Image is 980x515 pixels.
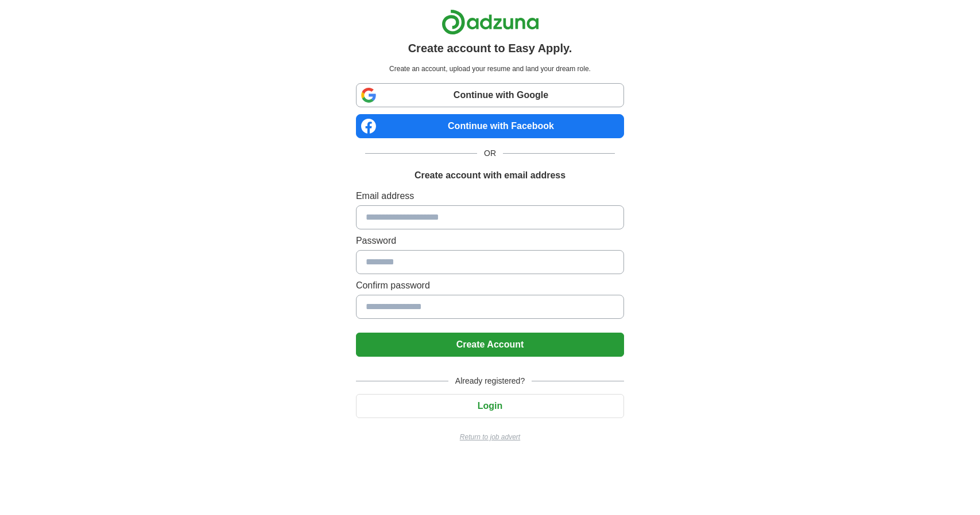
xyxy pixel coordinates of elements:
button: Login [356,394,624,418]
p: Create an account, upload your resume and land your dream role. [358,64,622,74]
label: Password [356,234,624,248]
a: Continue with Google [356,83,624,107]
label: Confirm password [356,279,624,292]
h1: Create account to Easy Apply. [408,40,572,57]
span: Already registered? [448,375,532,387]
a: Login [356,401,624,411]
a: Return to job advert [356,432,624,442]
h1: Create account with email address [415,169,565,182]
a: Continue with Facebook [356,114,624,138]
label: Email address [356,189,624,203]
img: Adzuna logo [441,9,539,35]
button: Create Account [356,333,624,357]
span: OR [477,147,503,159]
